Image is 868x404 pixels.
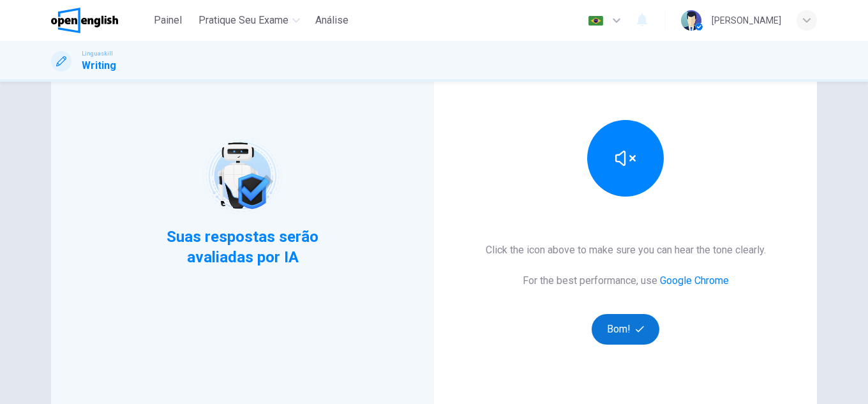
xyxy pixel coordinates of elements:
[592,314,660,345] button: Bom!
[82,58,116,73] h1: Writing
[51,8,147,33] a: OpenEnglish logo
[315,13,348,28] span: Análise
[165,227,320,267] span: Suas respostas serão avaliadas por IA
[712,13,781,28] div: [PERSON_NAME]
[193,9,305,32] button: Pratique seu exame
[681,10,701,31] img: Profile picture
[486,243,766,258] h6: Click the icon above to make sure you can hear the tone clearly.
[660,274,729,287] a: Google Chrome
[588,16,604,26] img: pt
[198,13,288,28] span: Pratique seu exame
[51,8,118,33] img: OpenEnglish logo
[82,49,113,58] span: Linguaskill
[147,9,188,32] button: Painel
[202,135,283,216] img: robot icon
[154,13,182,28] span: Painel
[310,9,354,32] button: Análise
[523,273,729,288] h6: For the best performance, use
